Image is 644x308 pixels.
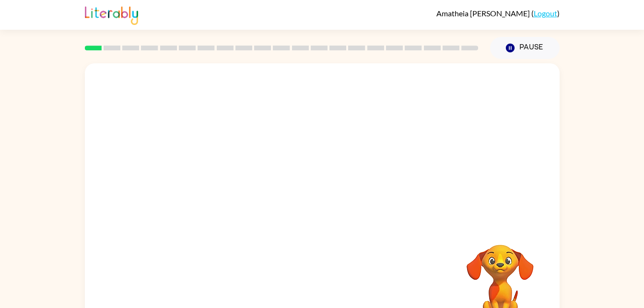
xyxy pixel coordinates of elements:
[490,37,560,59] button: Pause
[436,9,531,18] span: Amatheia [PERSON_NAME]
[85,4,138,25] img: Literably
[534,9,557,18] a: Logout
[436,9,560,18] div: ( )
